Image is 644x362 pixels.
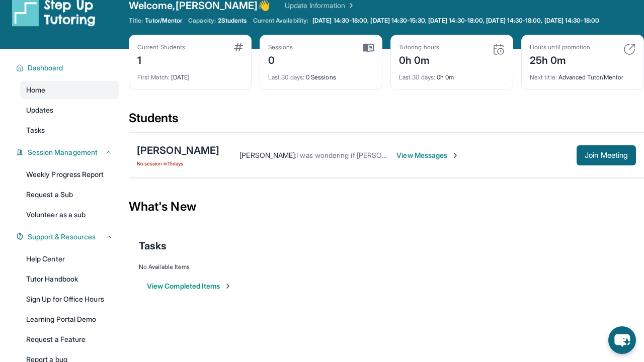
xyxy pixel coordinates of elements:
[268,51,293,67] div: 0
[239,151,296,159] span: [PERSON_NAME] :
[28,232,96,242] span: Support & Resources
[139,263,634,271] div: No Available Items
[147,281,232,291] button: View Completed Items
[396,150,459,160] span: View Messages
[312,17,599,25] span: [DATE] 14:30-18:00, [DATE] 14:30-15:30, [DATE] 14:30-18:00, [DATE] 14:30-18:00, [DATE] 14:30-18:00
[20,81,119,99] a: Home
[20,250,119,268] a: Help Center
[20,270,119,288] a: Tutor Handbook
[363,43,374,52] img: card
[530,67,635,81] div: Advanced Tutor/Mentor
[234,43,243,51] img: card
[285,1,355,11] a: Update Information
[145,17,182,25] span: Tutor/Mentor
[493,43,505,55] img: card
[253,17,308,25] span: Current Availability:
[20,206,119,224] a: Volunteer as a sub
[530,73,557,81] span: Next title :
[399,51,439,67] div: 0h 0m
[20,186,119,204] a: Request a Sub
[24,147,113,157] button: Session Management
[399,43,439,51] div: Tutoring hours
[137,51,185,67] div: 1
[623,43,635,55] img: card
[137,159,219,167] span: No session in 15 days
[137,67,243,81] div: [DATE]
[399,67,505,81] div: 0h 0m
[20,310,119,328] a: Learning Portal Demo
[188,17,216,25] span: Capacity:
[451,151,459,159] img: Chevron-Right
[129,110,644,132] div: Students
[530,51,590,67] div: 25h 0m
[20,165,119,184] a: Weekly Progress Report
[24,232,113,242] button: Support & Resources
[28,63,63,73] span: Dashboard
[20,121,119,139] a: Tasks
[28,147,98,157] span: Session Management
[137,43,185,51] div: Current Students
[530,43,590,51] div: Hours until promotion
[585,152,628,158] span: Join Meeting
[218,17,247,25] span: 2 Students
[26,105,54,115] span: Updates
[399,73,435,81] span: Last 30 days :
[24,63,113,73] button: Dashboard
[20,290,119,308] a: Sign Up for Office Hours
[129,17,143,25] span: Title:
[310,17,601,25] a: [DATE] 14:30-18:00, [DATE] 14:30-15:30, [DATE] 14:30-18:00, [DATE] 14:30-18:00, [DATE] 14:30-18:00
[20,101,119,119] a: Updates
[26,85,45,95] span: Home
[345,1,355,11] img: Chevron Right
[608,326,636,354] button: chat-button
[137,73,170,81] span: First Match :
[137,143,219,157] div: [PERSON_NAME]
[268,67,374,81] div: 0 Sessions
[577,145,636,165] button: Join Meeting
[268,73,304,81] span: Last 30 days :
[268,43,293,51] div: Sessions
[20,330,119,348] a: Request a Feature
[139,239,167,253] span: Tasks
[129,185,644,229] div: What's New
[26,125,45,135] span: Tasks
